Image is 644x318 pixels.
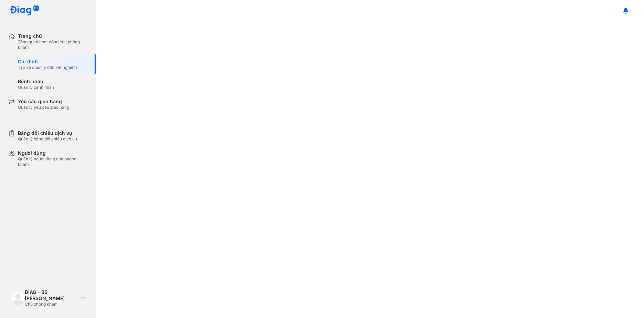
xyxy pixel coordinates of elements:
div: Quản lý bệnh nhân [18,85,54,90]
div: Chỉ định [18,59,77,65]
div: Quản lý yêu cầu giao hàng [18,105,69,110]
div: Chủ phòng khám [25,301,78,307]
div: Bảng đối chiếu dịch vụ [18,130,77,136]
div: Tổng quan hoạt động của phòng khám [18,39,88,50]
div: Bệnh nhân [18,78,54,85]
img: logo [11,291,25,305]
div: Trang chủ [18,33,88,39]
div: Quản lý người dùng của phòng khám [18,156,88,167]
div: Quản lý bảng đối chiếu dịch vụ [18,136,77,142]
div: Yêu cầu giao hàng [18,98,69,105]
img: logo [10,6,39,16]
div: DIAG - BS [PERSON_NAME] [25,289,78,301]
div: Tạo và quản lý đơn xét nghiệm [18,65,77,70]
div: Người dùng [18,150,88,156]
